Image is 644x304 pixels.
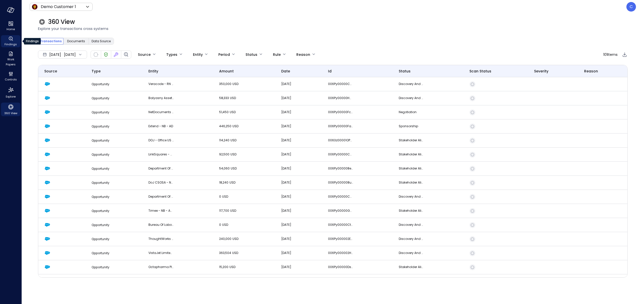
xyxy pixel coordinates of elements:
p: Demo Customer 1 [41,4,76,10]
img: Icon [32,4,38,10]
p: 114,240 [219,138,244,143]
p: 006Py00000Ch1ZpIAJ [328,152,353,157]
div: Not Scanned [469,109,475,115]
p: 006Py00000Fa3ZpIAJ [328,124,353,129]
span: amount [219,68,234,74]
span: Source [44,68,57,74]
div: Findings [1,35,20,47]
span: USD [232,251,238,255]
p: DoJ CSOSA - New Business - demo Essential [148,180,174,185]
img: Salesforce [44,109,50,115]
p: Department of Justice - NB - AD-G | PS-G [148,166,174,171]
p: [DATE] [281,180,306,185]
p: 240,000 [219,236,244,241]
span: Opportunity [92,152,109,157]
span: status [399,68,411,74]
p: 0063z00001OPK2JAAX [328,138,353,143]
p: 18,240 [219,180,244,185]
p: [DATE] [281,236,306,241]
img: Salesforce [44,151,50,157]
p: Negotiation [399,110,424,115]
p: Stakeholder Alignment [399,180,424,185]
p: 006Py00000CtmbNIAR [328,222,353,227]
p: 15,200 [219,265,244,270]
div: Source [138,50,151,59]
span: USD [232,124,238,128]
p: C [630,4,633,10]
p: 006Py000002HZHxIAO [328,250,353,255]
span: Severity [534,68,548,74]
p: Discovery and Qualification [399,194,424,199]
span: USD [222,223,228,227]
span: Opportunity [92,265,109,269]
p: 117,700 [219,208,244,213]
div: Not Scanned [469,180,475,186]
span: Opportunity [92,223,109,227]
p: [DATE] [281,96,306,101]
div: Verified [103,52,109,58]
div: Chris Wallace [626,2,636,12]
p: Discovery and Qualification [399,236,424,241]
span: 360 View [4,111,17,116]
div: Not Scanned [469,264,475,270]
span: 360 View [48,18,75,26]
div: Export to CSV [622,52,628,58]
span: Opportunity [92,82,109,86]
span: id [328,68,332,74]
span: Reason [584,68,598,74]
img: Salesforce [44,264,50,270]
p: [DATE] [281,81,306,86]
span: USD [230,138,236,142]
img: Salesforce [44,222,50,228]
img: Salesforce [44,236,50,242]
p: Balyasny Asset Management - EXP - CO [148,96,174,101]
span: Transactions [40,39,62,44]
p: Timee - NB - AD | DI | SN [148,208,174,213]
span: date [281,68,290,74]
div: Not Scanned [469,166,475,172]
p: [DATE] [281,265,306,270]
img: Salesforce [44,137,50,143]
span: Work Papers [3,57,18,67]
p: 350,000 [219,81,244,86]
div: Not Scanned [469,152,475,158]
span: Scan Status [469,68,491,74]
p: [DATE] [281,194,306,199]
span: USD [230,152,236,156]
p: 51,450 [219,110,244,115]
p: Discovery and Qualification [399,250,424,255]
div: Period [218,50,230,59]
span: Opportunity [92,110,109,114]
p: 006Py00000Gc2NlIAJ [328,208,353,213]
span: Findings [5,42,17,47]
span: USD [232,82,238,86]
p: 006Py000008eBUnIAM [328,166,353,171]
p: 006Py000008unr6IAA [328,180,353,185]
p: [DATE] [281,152,306,157]
div: Not Scanned [469,95,475,101]
p: Stakeholder Alignment [399,265,424,270]
div: Not Scanned [94,52,98,57]
p: 446,250 [219,124,244,129]
p: DOJ - Office US Attorneys - New Business [148,138,174,143]
span: Explore [6,94,16,99]
span: Opportunity [92,237,109,241]
p: [DATE] [281,222,306,227]
p: 92,500 [219,152,244,157]
span: USD [230,208,236,213]
p: 006Py00000CcYBSIA3 [328,81,353,86]
p: 0 [219,194,244,199]
div: Finding [123,52,129,58]
div: Home [1,20,20,32]
div: Findings [24,38,41,45]
p: VistaJet Limited - RN - AD [148,250,174,255]
span: Opportunity [92,195,109,199]
p: 006Py00000HG8HgIAL [328,96,353,101]
span: Opportunity [92,181,109,185]
div: Not Scanned [469,208,475,214]
span: entity [148,68,158,74]
p: 006Py000002EVfWIAW [328,236,353,241]
div: Not Scanned [469,250,475,256]
p: Discovery and Qualification [399,81,424,86]
p: 006Py00000CVaujIAD [328,194,353,199]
